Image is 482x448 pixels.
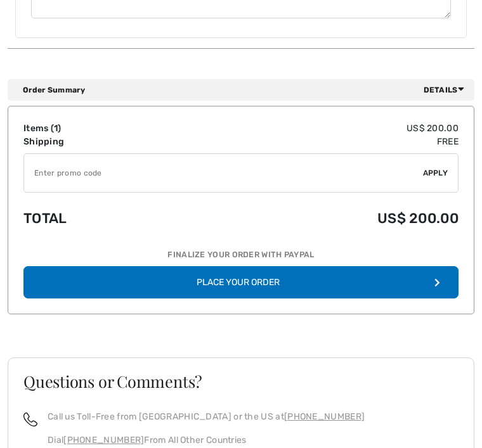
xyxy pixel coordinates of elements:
[23,250,459,267] div: Finalize Your Order with PayPal
[63,435,144,446] a: [PHONE_NUMBER]
[23,267,459,299] button: Place Your Order
[175,122,459,136] td: US$ 200.00
[23,413,37,427] img: call
[23,122,175,136] td: Items ( )
[48,411,365,424] p: Call us Toll-Free from [GEOGRAPHIC_DATA] or the US at
[23,198,175,240] td: Total
[54,124,58,134] span: 1
[175,198,459,240] td: US$ 200.00
[23,85,469,96] div: Order Summary
[48,434,365,447] p: Dial From All Other Countries
[423,168,448,179] span: Apply
[24,155,423,193] input: Promo code
[23,374,459,390] h3: Questions or Comments?
[424,85,469,96] span: Details
[284,412,365,423] a: [PHONE_NUMBER]
[175,136,459,149] td: Free
[23,136,175,149] td: Shipping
